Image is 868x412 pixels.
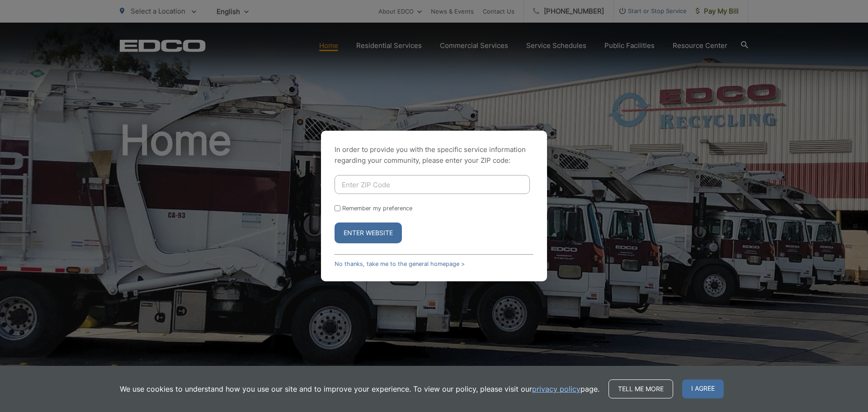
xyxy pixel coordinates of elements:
[120,384,599,394] p: We use cookies to understand how you use our site and to improve your experience. To view our pol...
[342,205,412,212] label: Remember my preference
[335,223,402,243] button: Enter Website
[335,260,465,267] a: No thanks, take me to the general homepage >
[335,144,533,166] p: In order to provide you with the specific service information regarding your community, please en...
[682,379,724,398] span: I agree
[609,379,673,398] a: Tell me more
[532,384,580,394] a: privacy policy
[335,175,530,194] input: Enter ZIP Code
